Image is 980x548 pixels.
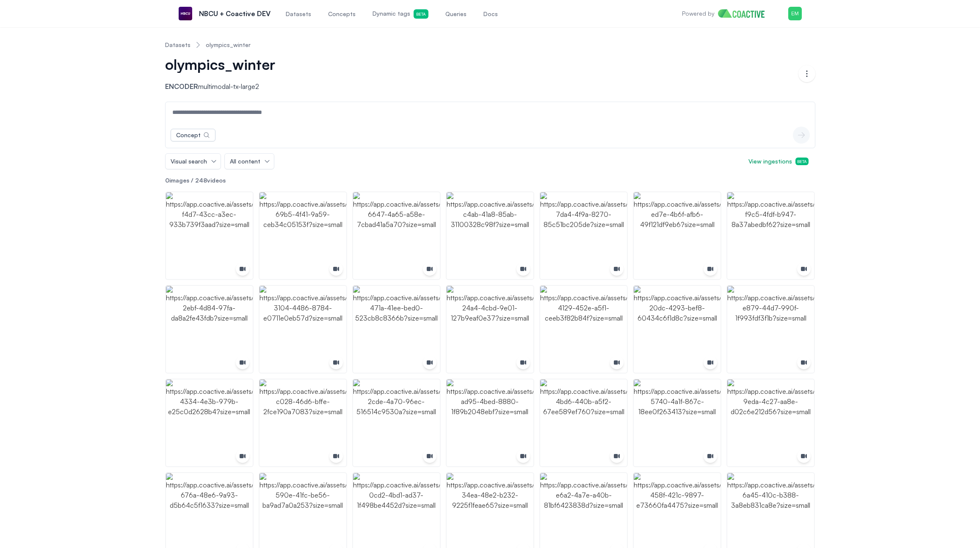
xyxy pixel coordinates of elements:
img: https://app.coactive.ai/assets/ui/images/coactive/olympics_winter_1743623952641/3e1f506a-9eda-4c2... [727,379,814,466]
img: https://app.coactive.ai/assets/ui/images/coactive/olympics_winter_1743623952641/8303a67f-c4ab-41a... [447,192,533,279]
a: olympics_winter [206,41,251,49]
img: https://app.coactive.ai/assets/ui/images/coactive/olympics_winter_1743623952641/1c31546a-20dc-429... [634,286,721,373]
img: https://app.coactive.ai/assets/ui/images/coactive/olympics_winter_1743623952641/4a07f8d6-f4d7-43c... [166,192,253,279]
img: https://app.coactive.ai/assets/ui/images/coactive/olympics_winter_1743623952641/b61e2cab-ad95-4be... [447,379,533,466]
span: All content [230,157,260,166]
img: https://app.coactive.ai/assets/ui/images/coactive/olympics_winter_1743623952641/1f11a572-e879-44d... [727,286,814,373]
img: https://app.coactive.ai/assets/ui/images/coactive/olympics_winter_1743623952641/e432c0c0-4bd6-440... [540,379,627,466]
span: Dynamic tags [373,9,428,19]
p: NBCU + Coactive DEV [199,8,271,19]
img: https://app.coactive.ai/assets/ui/images/coactive/olympics_winter_1743623952641/f5fd5787-ed7e-4b6... [634,192,721,279]
img: https://app.coactive.ai/assets/ui/images/coactive/olympics_winter_1743623952641/761600e2-5740-4a1... [634,379,721,466]
span: Queries [445,10,467,18]
img: https://app.coactive.ai/assets/ui/images/coactive/olympics_winter_1743623952641/a9008000-69b5-4f4... [259,192,346,279]
img: Menu for the logged in user [788,7,802,20]
img: https://app.coactive.ai/assets/ui/images/coactive/olympics_winter_1743623952641/4ee19f15-7da4-4f9... [540,192,627,279]
button: Concept [171,129,215,141]
span: 248 [195,177,207,184]
span: Beta [795,158,809,165]
button: All content [225,154,274,169]
div: Concept [176,131,201,139]
img: https://app.coactive.ai/assets/ui/images/coactive/olympics_winter_1743623952641/c38ee403-24a4-4cb... [447,286,533,373]
img: https://app.coactive.ai/assets/ui/images/coactive/olympics_winter_1743623952641/47ba0e99-2cde-4a7... [353,379,440,466]
img: https://app.coactive.ai/assets/ui/images/coactive/olympics_winter_1743623952641/fd7ca68d-c028-46d... [259,379,346,466]
img: https://app.coactive.ai/assets/ui/images/coactive/olympics_winter_1743623952641/f8367d7e-f9c5-4fd... [727,192,814,279]
p: multimodal-tx-large2 [165,81,294,91]
button: olympics_winter [165,56,287,73]
span: View ingestions [748,157,809,166]
a: Datasets [165,41,190,49]
span: Encoder [165,82,198,91]
img: https://app.coactive.ai/assets/ui/images/coactive/olympics_winter_1743623952641/19fbb1fa-4334-4e3... [166,379,253,466]
img: https://app.coactive.ai/assets/ui/images/coactive/olympics_winter_1743623952641/a2fad2e7-4129-452... [540,286,627,373]
nav: Breadcrumb [165,34,815,56]
span: olympics_winter [165,56,275,73]
span: Concepts [328,10,356,18]
img: NBCU + Coactive DEV [179,7,192,20]
span: 0 [165,177,169,184]
img: Home [718,9,771,18]
button: View ingestionsBeta [742,154,815,169]
button: Visual search [166,154,221,169]
p: Powered by [682,9,715,18]
img: https://app.coactive.ai/assets/ui/images/coactive/olympics_winter_1743623952641/bdf61a9d-471a-41e... [353,286,440,373]
span: Beta [414,9,428,19]
span: Datasets [286,10,311,18]
span: Visual search [171,157,207,166]
img: https://app.coactive.ai/assets/ui/images/coactive/olympics_winter_1743623952641/deffe890-3104-448... [259,286,346,373]
p: images / videos [165,176,815,185]
img: https://app.coactive.ai/assets/ui/images/coactive/olympics_winter_1743623952641/247fdc52-6647-4a6... [353,192,440,279]
img: https://app.coactive.ai/assets/ui/images/coactive/olympics_winter_1743623952641/e516d9b5-2ebf-4d8... [166,286,253,373]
